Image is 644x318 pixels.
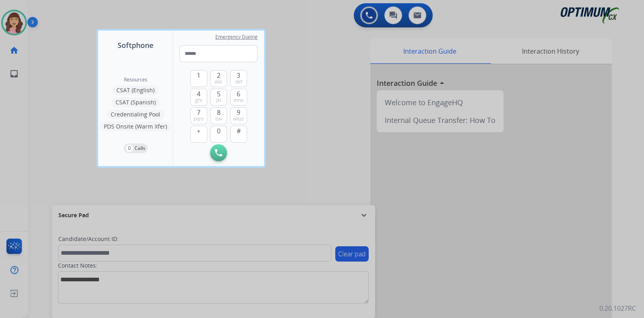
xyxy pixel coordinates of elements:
[100,122,171,131] button: PDS Onsite (Warm Xfer)
[190,89,207,106] button: 4ghi
[210,107,227,124] button: 8tuv
[111,98,160,107] button: CSAT (Spanish)
[230,107,247,124] button: 9wxyz
[230,70,247,87] button: 3def
[217,108,221,117] span: 8
[215,116,222,122] span: tuv
[215,79,223,85] span: abc
[118,39,153,51] span: Softphone
[126,145,133,152] p: 0
[599,303,636,313] p: 0.20.1027RC
[197,108,200,117] span: 7
[210,126,227,143] button: 0
[235,79,242,85] span: def
[217,71,221,80] span: 2
[237,126,241,136] span: #
[197,71,200,80] span: 1
[197,126,200,136] span: +
[112,85,159,95] button: CSAT (English)
[230,89,247,106] button: 6mno
[237,71,240,80] span: 3
[195,97,202,104] span: ghi
[233,116,244,122] span: wxyz
[197,89,200,99] span: 4
[210,89,227,106] button: 5jkl
[190,107,207,124] button: 7pqrs
[233,97,244,104] span: mno
[217,89,221,99] span: 5
[124,143,148,153] button: 0Calls
[107,110,164,119] button: Credentialing Pool
[215,34,258,40] span: Emergency Dialing
[134,145,145,152] p: Calls
[190,70,207,87] button: 1
[217,126,221,136] span: 0
[210,70,227,87] button: 2abc
[237,89,240,99] span: 6
[215,149,222,156] img: call-button
[230,126,247,143] button: #
[190,126,207,143] button: +
[237,108,240,117] span: 9
[124,77,147,83] span: Resources
[216,97,221,104] span: jkl
[194,116,204,122] span: pqrs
